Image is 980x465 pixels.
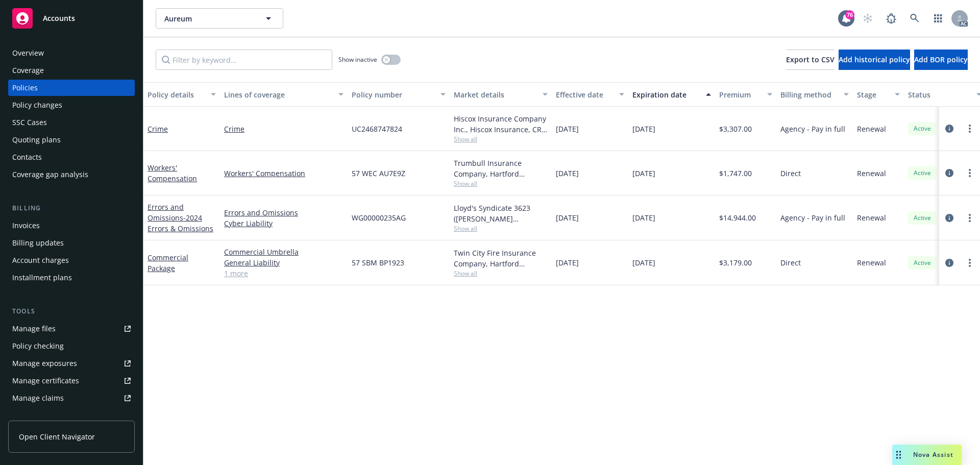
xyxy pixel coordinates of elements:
span: Active [912,124,933,133]
input: Filter by keyword... [156,50,332,70]
a: Commercial Umbrella [224,247,344,257]
div: Invoices [12,217,40,234]
a: Policies [8,80,135,96]
div: Policy changes [12,97,62,113]
span: [DATE] [632,212,655,223]
span: 57 SBM BP1923 [352,257,404,268]
div: Billing updates [12,235,64,251]
button: Stage [853,82,904,107]
a: Installment plans [8,270,135,286]
a: circleInformation [943,123,955,135]
span: [DATE] [556,168,579,179]
span: [DATE] [632,257,655,268]
a: Billing updates [8,235,135,251]
a: Manage claims [8,390,135,406]
div: Installment plans [12,270,72,286]
div: Manage BORs [12,407,60,424]
a: Search [904,8,925,29]
a: more [964,123,976,135]
div: Lloyd's Syndicate 3623 ([PERSON_NAME] [PERSON_NAME] Limited), [PERSON_NAME] Group, CRC Group [454,203,548,224]
a: Overview [8,45,135,61]
a: Report a Bug [881,8,901,29]
a: circleInformation [943,167,955,179]
a: Errors and Omissions [148,202,213,233]
span: $3,307.00 [719,124,752,134]
div: 76 [845,10,854,19]
a: Commercial Package [148,253,188,273]
a: Workers' Compensation [224,168,344,179]
a: circleInformation [943,212,955,224]
span: Renewal [857,212,886,223]
span: Active [912,213,933,223]
a: Start snowing [857,8,878,29]
a: Crime [148,124,168,134]
a: Cyber Liability [224,218,344,229]
span: Add BOR policy [914,55,968,64]
button: Export to CSV [786,50,835,70]
a: more [964,167,976,179]
button: Aureum [156,8,283,29]
span: Renewal [857,257,886,268]
button: Lines of coverage [220,82,348,107]
a: Coverage gap analysis [8,166,135,183]
span: $1,747.00 [719,168,752,179]
span: Direct [780,257,801,268]
a: General Liability [224,257,344,268]
span: $3,179.00 [719,257,752,268]
span: Active [912,168,933,178]
a: Account charges [8,252,135,268]
a: circleInformation [943,257,955,269]
div: Hiscox Insurance Company Inc., Hiscox Insurance, CRC Group [454,113,548,135]
div: Overview [12,45,44,61]
span: Show all [454,224,548,233]
span: WG00000235AG [352,212,406,223]
span: Show all [454,135,548,143]
div: Manage certificates [12,373,79,389]
span: UC2468747824 [352,124,402,134]
span: 57 WEC AU7E9Z [352,168,405,179]
div: Status [908,89,970,100]
a: Crime [224,124,344,134]
div: Quoting plans [12,132,61,148]
button: Market details [450,82,552,107]
a: Invoices [8,217,135,234]
div: Market details [454,89,536,100]
div: Manage files [12,321,56,337]
span: Active [912,258,933,267]
a: Policy checking [8,338,135,354]
div: Tools [8,306,135,316]
button: Expiration date [628,82,715,107]
a: Manage exposures [8,355,135,372]
a: Accounts [8,4,135,33]
span: Nova Assist [913,450,953,459]
a: more [964,257,976,269]
div: Manage exposures [12,355,77,372]
div: Billing method [780,89,838,100]
div: Policy number [352,89,434,100]
span: Show all [454,179,548,188]
span: Renewal [857,124,886,134]
a: Switch app [928,8,948,29]
a: Errors and Omissions [224,207,344,218]
div: Billing [8,203,135,213]
span: $14,944.00 [719,212,756,223]
span: Aureum [164,13,253,24]
a: more [964,212,976,224]
div: Coverage [12,62,44,79]
span: Direct [780,168,801,179]
div: Coverage gap analysis [12,166,88,183]
a: Workers' Compensation [148,163,197,183]
div: Premium [719,89,761,100]
span: Renewal [857,168,886,179]
span: Open Client Navigator [19,431,95,442]
span: [DATE] [556,212,579,223]
span: [DATE] [556,124,579,134]
div: Twin City Fire Insurance Company, Hartford Insurance Group [454,248,548,269]
a: SSC Cases [8,114,135,131]
button: Policy number [348,82,450,107]
div: Lines of coverage [224,89,332,100]
div: Policy checking [12,338,64,354]
a: Contacts [8,149,135,165]
a: Manage BORs [8,407,135,424]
